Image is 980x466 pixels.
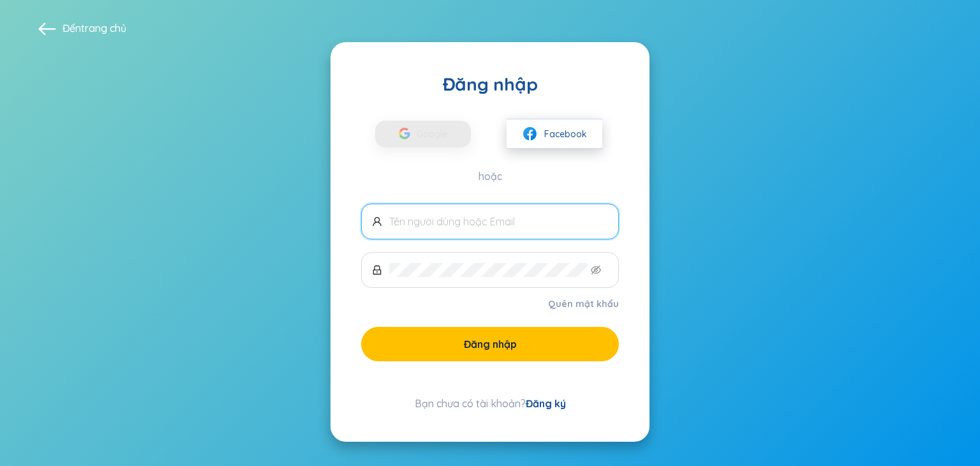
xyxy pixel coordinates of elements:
img: facebook [522,126,538,142]
input: Tên người dùng hoặc Email [389,214,608,229]
a: trang chủ [81,22,126,34]
span: mắt không nhìn thấy được [591,265,601,275]
button: Google [375,121,471,147]
a: Quên mật khẩu [548,297,619,310]
font: Facebook [544,128,587,140]
button: facebookFacebook [507,119,602,149]
font: Đến [63,22,81,34]
a: Đăng ký [526,397,566,410]
font: hoặc [479,170,502,183]
span: người dùng [372,216,382,227]
font: Đăng nhập [443,73,537,95]
span: khóa [372,265,382,275]
font: Google [417,128,447,140]
font: Quên mật khẩu [548,298,619,310]
button: Đăng nhập [361,327,619,361]
font: Đăng nhập [464,338,517,350]
font: Bạn chưa có tài khoản? [415,397,526,410]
